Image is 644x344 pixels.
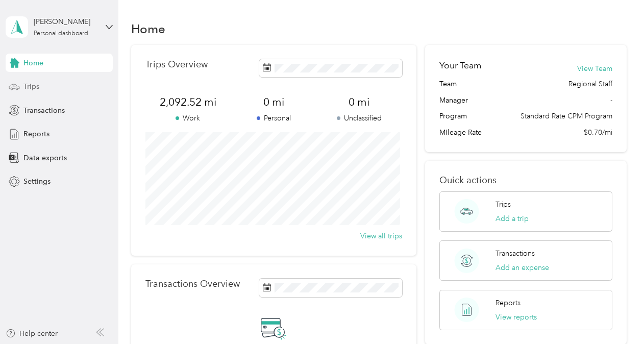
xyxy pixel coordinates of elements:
[145,95,231,109] span: 2,092.52 mi
[23,129,49,139] span: Reports
[316,113,402,124] p: Unclassified
[316,95,402,109] span: 0 mi
[521,111,612,121] span: Standard Rate CPM Program
[231,113,316,124] p: Personal
[6,328,58,339] button: Help center
[584,127,612,138] span: $0.70/mi
[23,81,39,92] span: Trips
[145,59,208,70] p: Trips Overview
[496,213,529,224] button: Add a trip
[568,79,612,89] span: Regional Staff
[23,176,51,187] span: Settings
[496,298,521,308] p: Reports
[496,262,549,273] button: Add an expense
[34,31,88,37] div: Personal dashboard
[496,248,535,259] p: Transactions
[587,287,644,344] iframe: Everlance-gr Chat Button Frame
[577,63,612,74] button: View Team
[131,23,165,34] h1: Home
[439,79,457,89] span: Team
[439,111,467,121] span: Program
[439,59,481,72] h2: Your Team
[610,95,612,106] span: -
[496,312,537,323] button: View reports
[231,95,316,109] span: 0 mi
[23,153,67,163] span: Data exports
[145,113,231,124] p: Work
[145,279,240,289] p: Transactions Overview
[360,231,402,241] button: View all trips
[23,58,43,68] span: Home
[439,127,482,138] span: Mileage Rate
[34,16,97,27] div: [PERSON_NAME]
[439,175,612,186] p: Quick actions
[496,199,511,210] p: Trips
[23,105,65,116] span: Transactions
[439,95,468,106] span: Manager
